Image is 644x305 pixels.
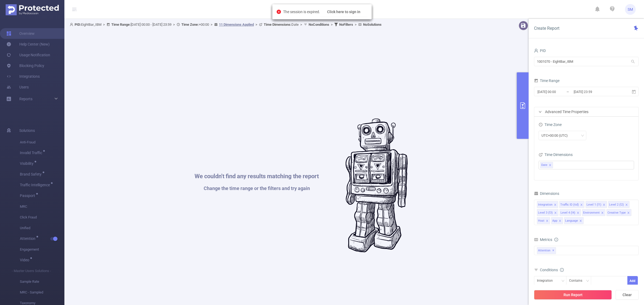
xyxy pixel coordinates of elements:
span: PID [534,49,546,53]
div: Level 4 (l4) [561,209,575,216]
span: Solutions [19,125,35,136]
i: icon: close [579,220,582,223]
div: Environment [583,209,600,216]
li: Date [540,162,553,168]
button: Click here to sign in [320,7,367,17]
i: icon: close [580,203,583,207]
span: > [101,23,107,27]
b: No Solutions [363,23,382,27]
span: Invalid Traffic [20,151,44,155]
i: icon: close [554,211,557,215]
i: icon: down [561,279,565,283]
li: Language [564,217,584,224]
span: Reports [19,97,32,101]
span: > [209,23,214,27]
span: ✕ [552,247,554,254]
i: icon: close [627,211,630,215]
i: icon: info-circle [560,268,564,272]
span: Engagement [20,244,64,255]
span: Time Dimensions [539,152,573,157]
b: No Filters [339,23,353,27]
span: Traffic Intelligence [20,183,52,187]
button: Add [627,276,638,285]
i: icon: down [586,279,589,283]
span: Date [541,162,547,168]
i: icon: close [577,211,579,215]
span: Passport [20,194,37,198]
span: Visibility [20,162,35,165]
span: Time Zone [539,122,562,127]
button: Run Report [534,290,612,300]
div: Level 1 (l1) [587,201,601,208]
div: App [552,217,557,224]
span: Attention [20,237,37,240]
li: Integration [537,201,558,208]
span: Attention [537,247,556,254]
i: icon: close [559,220,561,223]
div: Level 3 (l3) [538,209,553,216]
b: PID: [75,23,81,27]
li: Host [537,217,550,224]
a: Help Center (New) [6,39,50,50]
a: Overview [6,28,35,39]
i: icon: info-circle [554,238,558,241]
span: Time Range [534,79,559,83]
b: Time Range: [111,23,131,27]
b: No Conditions [309,23,329,27]
h1: Change the time range or the filters and try again [195,186,319,191]
div: Traffic ID (tid) [560,201,579,208]
span: > [299,23,304,27]
img: # [346,118,408,252]
li: Environment [582,209,605,216]
div: Host [538,217,544,224]
i: icon: user [70,23,75,26]
u: 11 Dimensions Applied [219,23,254,27]
div: Language [565,217,578,224]
div: UTC+00:00 (UTC) [541,131,572,140]
div: Creative Type [608,209,626,216]
span: > [353,23,358,27]
a: Users [6,82,29,92]
span: Click Fraud [20,212,64,223]
input: filter select [554,162,555,168]
span: Create Report [534,26,559,31]
span: Unified [20,223,64,233]
span: > [171,23,177,27]
b: Time Zone: [181,23,199,27]
li: Level 4 (l4) [559,209,581,216]
a: Integrations [6,71,40,82]
li: Creative Type [606,209,631,216]
div: Integration [537,276,557,285]
i: icon: close [601,211,604,215]
span: Metrics [534,237,552,242]
button: Clear [616,290,639,300]
span: Conditions [540,268,564,272]
input: End date [573,88,617,95]
b: Time Dimensions : [264,23,291,27]
a: Usage Notification [6,50,50,60]
li: Traffic ID (tid) [559,201,584,208]
i: icon: close [546,220,548,223]
i: icon: close [603,203,605,207]
i: icon: down [581,134,584,138]
li: Level 1 (l1) [586,201,607,208]
span: SM [628,4,633,15]
img: Protected Media [6,4,59,15]
span: Brand Safety [20,172,43,176]
h1: We couldn't find any results matching the report [195,173,319,179]
i: icon: close [625,203,628,207]
span: Video [20,258,31,262]
i: icon: close [549,164,551,167]
span: > [329,23,334,27]
span: Anti-Fraud [20,137,64,148]
i: icon: user [534,49,538,53]
li: Level 2 (l2) [608,201,630,208]
span: Sample Rate [20,276,64,287]
div: Level 2 (l2) [609,201,624,208]
li: App [551,217,563,224]
input: Start date [537,88,580,95]
li: Level 3 (l3) [537,209,558,216]
span: EightBar_IBM [DATE] 00:00 - [DATE] 23:59 +00:00 [70,23,382,27]
div: icon: rightAdvanced Time Properties [534,107,638,116]
i: icon: close-circle [277,10,281,14]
